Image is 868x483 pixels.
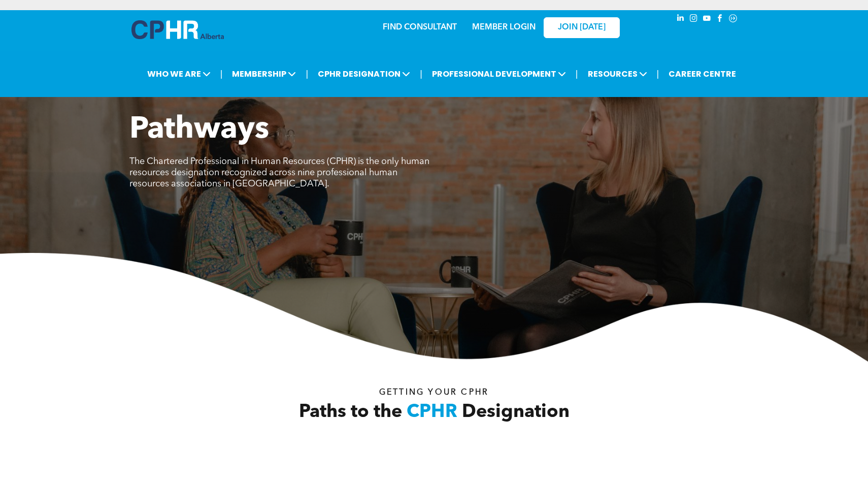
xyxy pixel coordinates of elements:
[665,65,739,83] a: CAREER CENTRE
[657,63,659,84] li: |
[585,65,650,83] span: RESOURCES
[407,403,457,422] span: CPHR
[383,23,457,31] a: FIND CONSULTANT
[379,389,489,397] span: Getting your Cphr
[129,157,429,188] span: The Chartered Professional in Human Resources (CPHR) is the only human resources designation reco...
[144,65,214,83] span: WHO WE ARE
[429,65,569,83] span: PROFESSIONAL DEVELOPMENT
[462,403,570,422] span: Designation
[714,13,725,26] a: facebook
[306,63,308,84] li: |
[129,115,269,145] span: Pathways
[220,63,223,84] li: |
[420,63,422,84] li: |
[675,13,686,26] a: linkedin
[229,65,299,83] span: MEMBERSHIP
[558,23,606,33] span: JOIN [DATE]
[315,65,413,83] span: CPHR DESIGNATION
[544,17,620,38] a: JOIN [DATE]
[576,63,578,84] li: |
[299,403,402,422] span: Paths to the
[727,13,739,26] a: Social network
[472,23,536,31] a: MEMBER LOGIN
[688,13,699,26] a: instagram
[701,13,712,26] a: youtube
[131,20,224,39] img: A blue and white logo for cp alberta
